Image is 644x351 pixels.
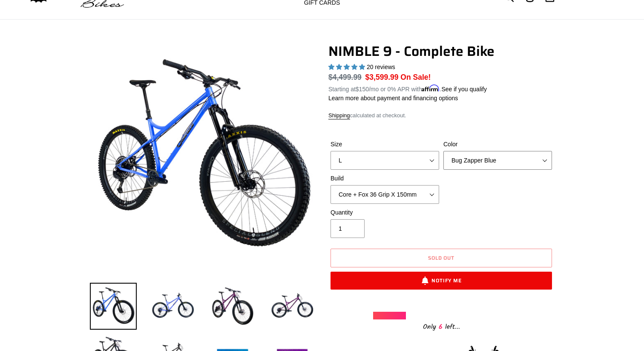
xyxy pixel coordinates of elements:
span: Affirm [422,84,440,92]
div: calculated at checkout. [328,111,554,120]
span: 6 [436,322,445,332]
label: Color [443,140,552,149]
a: Shipping [328,112,350,119]
span: On Sale! [400,72,431,83]
img: Load image into Gallery viewer, NIMBLE 9 - Complete Bike [149,283,196,330]
button: Sold out [331,249,552,267]
span: Sold out [428,254,455,262]
img: Load image into Gallery viewer, NIMBLE 9 - Complete Bike [209,283,256,330]
p: Starting at /mo or 0% APR with . [328,83,487,94]
a: Learn more about payment and financing options [328,95,458,102]
h1: NIMBLE 9 - Complete Bike [328,43,554,59]
span: $150 [356,86,369,93]
a: See if you qualify - Learn more about Affirm Financing (opens in modal) [441,86,487,93]
img: Load image into Gallery viewer, NIMBLE 9 - Complete Bike [90,283,137,330]
label: Build [331,174,439,183]
s: $4,499.99 [328,73,362,81]
div: Only left... [373,319,509,333]
label: Size [331,140,439,149]
span: 20 reviews [367,64,395,70]
span: 4.90 stars [328,64,367,70]
label: Quantity [331,208,439,217]
button: Notify Me [331,272,552,290]
img: Load image into Gallery viewer, NIMBLE 9 - Complete Bike [269,283,316,330]
span: $3,599.99 [365,73,399,81]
